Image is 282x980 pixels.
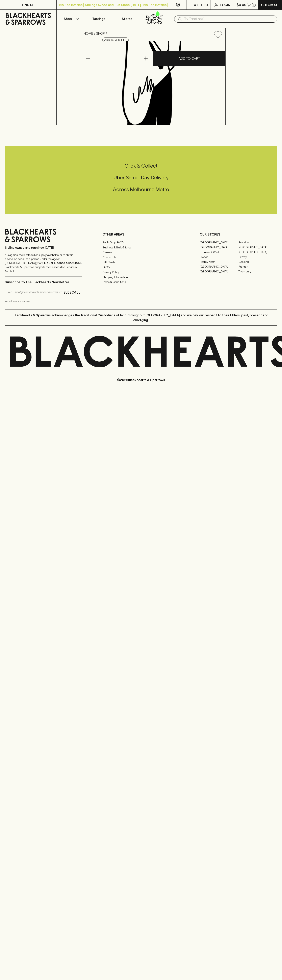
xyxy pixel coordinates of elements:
a: Geelong [238,259,277,264]
p: OUR STORES [200,232,277,237]
p: Wishlist [194,2,209,7]
a: [GEOGRAPHIC_DATA] [238,250,277,254]
a: Brunswick West [200,250,238,254]
a: [GEOGRAPHIC_DATA] [200,264,238,269]
button: Shop [57,10,85,28]
a: [GEOGRAPHIC_DATA] [200,245,238,250]
h5: Across Melbourne Metro [5,186,277,193]
a: FAQ's [102,265,180,270]
a: Elwood [200,254,238,259]
p: ADD TO CART [179,56,200,61]
a: Business & Bulk Gifting [102,245,180,250]
input: e.g. jane@blackheartsandsparrows.com.au [8,289,62,296]
a: SHOP [96,32,105,35]
div: Call to action block [5,146,277,214]
a: Stores [113,10,141,28]
a: [GEOGRAPHIC_DATA] [238,245,277,250]
p: Blackhearts & Sparrows acknowledges the traditional Custodians of land throughout [GEOGRAPHIC_DAT... [8,313,274,322]
a: Privacy Policy [102,270,180,275]
a: Braddon [238,240,277,245]
p: Subscribe to The Blackhearts Newsletter [5,280,82,285]
a: Prahran [238,264,277,269]
strong: Liquor License #32064953 [44,261,81,265]
a: HOME [84,32,93,35]
a: Bottle Drop FAQ's [102,240,180,245]
p: Shop [64,16,72,21]
input: Try "Pinot noir" [184,16,274,22]
a: [GEOGRAPHIC_DATA] [200,240,238,245]
a: Contact Us [102,255,180,260]
p: SUBSCRIBE [63,290,80,295]
button: Add to wishlist [212,29,224,40]
p: It is against the law to sell or supply alcohol to, or to obtain alcohol on behalf of a person un... [5,253,82,273]
button: ADD TO CART [153,51,225,66]
button: SUBSCRIBE [62,288,82,297]
button: Add to wishlist [102,38,129,42]
p: Tastings [92,16,105,21]
p: Checkout [261,2,279,7]
p: Login [220,2,230,7]
p: OTHER AREAS [102,232,180,237]
a: [GEOGRAPHIC_DATA] [200,269,238,274]
a: Tastings [85,10,113,28]
h5: Uber Same-Day Delivery [5,174,277,181]
a: Shipping Information [102,275,180,279]
a: Terms & Conditions [102,280,180,285]
a: Fitzroy [238,254,277,259]
h5: Click & Collect [5,163,277,169]
a: Thornbury [238,269,277,274]
p: Stores [122,16,132,21]
a: Fitzroy North [200,259,238,264]
img: Womens Work Beetroot Relish 115g [81,41,225,125]
a: Gift Cards [102,260,180,265]
p: $0.00 [237,2,246,7]
p: Sibling owned and run since [DATE] [5,246,82,250]
p: 0 [253,4,255,6]
p: FIND US [22,2,34,7]
a: Careers [102,250,180,255]
p: We will never spam you [5,299,82,303]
